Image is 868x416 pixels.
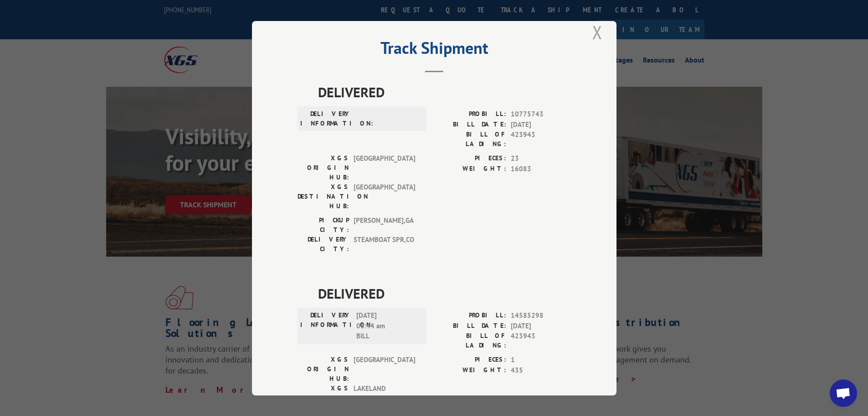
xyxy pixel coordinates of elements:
label: XGS DESTINATION HUB: [298,182,349,211]
label: PROBILL: [434,109,506,120]
label: DELIVERY CITY: [298,235,349,254]
span: STEAMBOAT SPR , CO [354,235,415,254]
span: [DATE] [511,119,571,130]
span: 14585298 [511,311,571,321]
a: Open chat [830,379,857,407]
span: 423943 [511,130,571,149]
label: XGS ORIGIN HUB: [298,355,349,384]
span: 10775743 [511,109,571,120]
label: WEIGHT: [434,365,506,375]
label: BILL OF LADING: [434,331,506,350]
label: WEIGHT: [434,163,506,174]
span: 16083 [511,163,571,174]
h2: Track Shipment [298,42,571,59]
label: BILL DATE: [434,321,506,331]
label: PIECES: [434,153,506,164]
span: DELIVERED [318,82,571,102]
span: [GEOGRAPHIC_DATA] [354,153,415,182]
label: PROBILL: [434,311,506,321]
label: PIECES: [434,355,506,365]
label: PICKUP CITY: [298,216,349,235]
label: BILL DATE: [434,119,506,130]
span: [GEOGRAPHIC_DATA] [354,355,415,384]
span: [GEOGRAPHIC_DATA] [354,182,415,211]
button: Close modal [590,20,605,45]
span: [DATE] [511,321,571,331]
span: LAKELAND [354,384,415,412]
span: 23 [511,153,571,164]
label: DELIVERY INFORMATION: [300,311,352,342]
label: XGS ORIGIN HUB: [298,153,349,182]
label: DELIVERY INFORMATION: [300,109,352,128]
span: 435 [511,365,571,375]
label: XGS DESTINATION HUB: [298,384,349,412]
span: DELIVERED [318,283,571,304]
span: [DATE] 08:44 am BILL [356,311,418,342]
label: BILL OF LADING: [434,130,506,149]
span: 1 [511,355,571,365]
span: [PERSON_NAME] , GA [354,216,415,235]
span: 423943 [511,331,571,350]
